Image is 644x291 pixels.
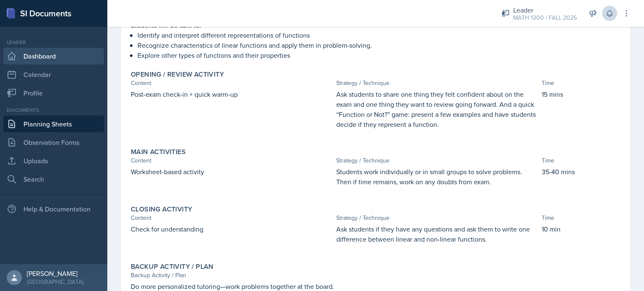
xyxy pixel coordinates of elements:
p: Explore other types of functions and their properties [138,50,621,60]
p: 15 mins [542,89,621,99]
a: Observation Forms [3,134,104,151]
label: Backup Activity / Plan [131,263,214,271]
a: Profile [3,85,104,101]
label: Main Activities [131,148,186,156]
p: 35-40 mins [542,167,621,177]
a: Dashboard [3,48,104,64]
p: Ask students if they have any questions and ask them to write one difference between linear and n... [336,224,538,244]
div: [PERSON_NAME] [27,269,83,278]
div: Time [542,156,621,165]
div: Backup Activity / Plan [131,271,621,280]
div: Help & Documentation [3,201,104,217]
p: Check for understanding [131,224,333,234]
p: Recognize characteristics of linear functions and apply them in problem-solving. [138,40,621,50]
div: Content [131,79,333,88]
div: [GEOGRAPHIC_DATA] [27,278,83,286]
div: Strategy / Technique [336,156,538,165]
label: Closing Activity [131,205,192,214]
div: Leader [513,5,577,15]
p: Students work individually or in small groups to solve problems. Then if time remains, work on an... [336,167,538,187]
a: Uploads [3,152,104,169]
a: Calendar [3,66,104,83]
p: 10 min [542,224,621,234]
div: Documents [3,106,104,114]
label: Opening / Review Activity [131,70,224,79]
div: Strategy / Technique [336,214,538,222]
div: Strategy / Technique [336,79,538,88]
div: MATH 1300 / FALL 2025 [513,13,577,22]
p: Worksheet-based activity [131,167,333,177]
div: Content [131,156,333,165]
p: Ask students to share one thing they felt confident about on the exam and one thing they want to ... [336,89,538,129]
p: Post-exam check-in + quick warm-up [131,89,333,99]
a: Search [3,171,104,188]
div: Leader [3,39,104,46]
div: Content [131,214,333,222]
div: Time [542,79,621,88]
p: Identify and interpret different representations of functions [138,30,621,40]
a: Planning Sheets [3,116,104,132]
div: Time [542,214,621,222]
